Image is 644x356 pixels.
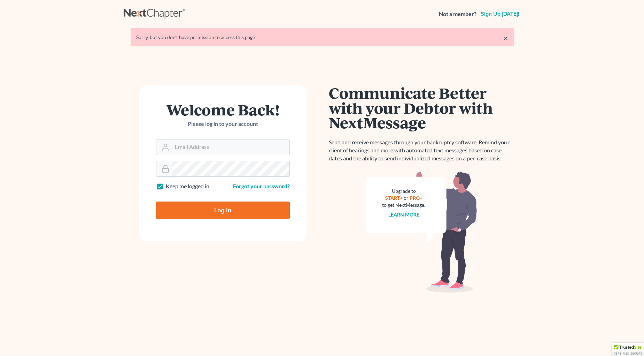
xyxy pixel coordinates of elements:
h1: Welcome Back! [156,102,290,117]
p: Please log in to your account [156,120,290,128]
h1: Communicate Better with your Debtor with NextMessage [329,85,514,130]
input: Email Address [172,139,289,155]
label: Keep me logged in [166,182,209,190]
span: or [404,195,409,201]
div: TrustedSite Certified [612,343,644,356]
strong: Not a member? [439,10,476,18]
input: Log In [156,202,290,219]
div: Sorry, but you don't have permission to access this page [136,34,508,41]
a: Learn more [388,212,419,218]
img: nextmessage_bg-59042aed3d76b12b5cd301f8e5b87938c9018125f34e5fa2b7a6b67550977c72.svg [366,171,477,293]
div: to get NextMessage. [382,202,426,209]
a: Sign up [DATE]! [479,11,521,17]
a: START+ [385,195,403,201]
p: Send and receive messages through your bankruptcy software. Remind your client of hearings and mo... [329,138,514,162]
a: × [503,34,508,42]
a: PRO+ [410,195,422,201]
a: Forgot your password? [233,183,290,189]
div: Upgrade to [382,188,426,195]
